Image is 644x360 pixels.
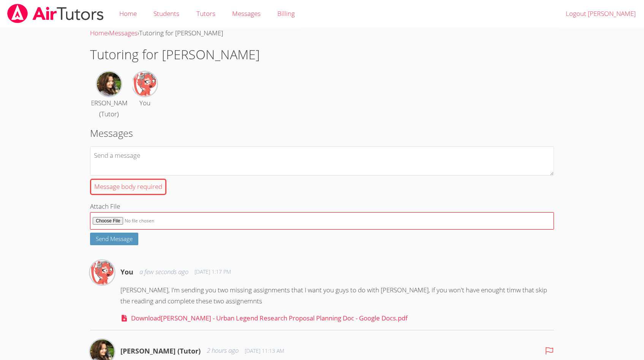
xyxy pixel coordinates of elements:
[139,266,188,278] span: a few seconds ago
[195,268,231,276] span: [DATE] 1:17 PM
[90,126,554,140] h2: Messages
[120,346,201,356] h4: [PERSON_NAME] (Tutor)
[245,347,284,355] span: [DATE] 11:13 AM
[90,179,166,195] div: Message body required
[133,72,157,96] img: Yuliya Shekhtman
[120,285,554,307] p: [PERSON_NAME], I'm sending you two missing assignments that I want you guys to do with [PERSON_NA...
[90,202,120,211] span: Attach File
[96,235,133,243] span: Send Message
[6,4,104,23] img: airtutors_banner-c4298cdbf04f3fff15de1276eac7730deb9818008684d7c2e4769d2f7ddbe033.png
[139,29,223,37] span: Tutoring for [PERSON_NAME]
[90,45,554,64] h1: Tutoring for [PERSON_NAME]
[139,98,150,109] div: You
[90,29,108,37] a: Home
[232,9,261,18] span: Messages
[109,29,138,37] a: Messages
[90,212,554,230] input: Attach File
[85,98,133,120] div: [PERSON_NAME] (Tutor)
[90,260,114,285] img: Yuliya Shekhtman
[90,28,554,39] div: › ›
[97,72,121,96] img: Diana Carle
[90,146,554,176] textarea: Message body required
[131,313,408,324] span: Download [PERSON_NAME] - Urban Legend Research Proposal Planning Doc - Google Docs.pdf
[120,266,133,277] h4: You
[207,345,239,356] span: 2 hours ago
[120,313,554,324] a: Download[PERSON_NAME] - Urban Legend Research Proposal Planning Doc - Google Docs.pdf
[90,233,138,245] button: Send Message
